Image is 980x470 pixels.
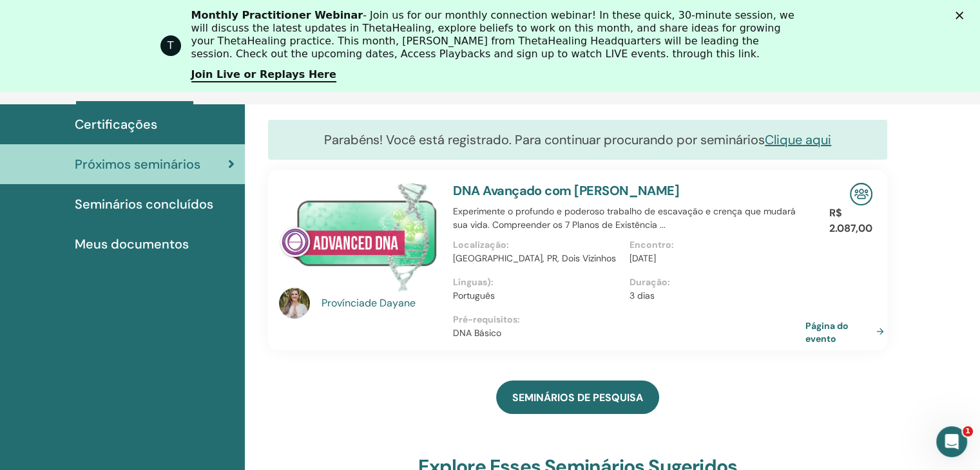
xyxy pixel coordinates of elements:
a: Provínciade Dayane [322,296,441,311]
font: Línguas) [453,276,491,288]
font: 1 [965,427,970,435]
font: Experimente o profundo e poderoso trabalho de escavação e crença que mudará sua vida. Compreender... [453,205,796,230]
a: Join Live or Replays Here [191,68,336,82]
div: Fechar [956,12,968,19]
font: 3 dias [629,290,655,301]
font: Parabéns! Você está registrado. Para continuar procurando por seminários [324,131,765,148]
font: de Dayane [365,296,416,310]
font: : [671,239,674,250]
font: Certificações [75,116,157,133]
font: Pré-requisitos [453,314,517,325]
font: Localização [453,239,506,250]
font: DNA Básico [453,327,501,339]
font: Português [453,290,495,301]
a: DNA Avançado com [PERSON_NAME] [453,182,679,199]
iframe: Chat ao vivo do Intercom [936,426,967,457]
font: Meus documentos [75,236,189,252]
font: [GEOGRAPHIC_DATA], PR, Dois Vizinhos [453,252,616,264]
font: : [668,276,670,288]
font: Encontro [629,239,671,250]
font: : [491,276,494,288]
font: Próximos seminários [75,156,200,173]
font: R$ 2.087,00 [829,206,872,235]
font: Província [322,296,365,310]
font: [DATE] [629,252,656,264]
div: - Join us for our monthly connection webinar! In these quick, 30-minute session, we will discuss ... [191,9,800,61]
div: Profile image for ThetaHealing [160,35,181,56]
a: Página do evento [805,319,889,344]
font: SEMINÁRIOS DE PESQUISA [512,391,643,404]
font: : [506,239,509,250]
font: Duração [629,276,668,288]
font: Seminários concluídos [75,196,213,212]
img: Seminário Presencial [850,183,872,205]
img: DNA Avançado [279,183,437,291]
b: Monthly Practitioner Webinar [191,9,363,21]
a: Clique aqui [765,131,831,148]
font: : [517,314,520,325]
a: SEMINÁRIOS DE PESQUISA [496,381,659,414]
img: default.jpg [279,288,310,319]
font: Página do evento [805,320,849,344]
